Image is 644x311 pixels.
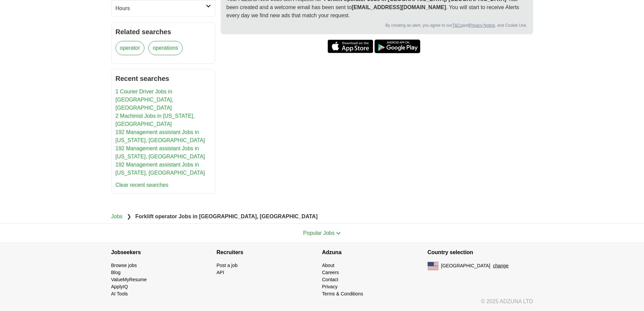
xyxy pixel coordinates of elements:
a: Contact [322,277,338,282]
a: Blog [111,270,121,275]
a: ApplyIQ [111,284,128,289]
a: operations [148,41,183,55]
a: 192 Management assistant Jobs in [US_STATE], [GEOGRAPHIC_DATA] [116,146,205,159]
span: Popular Jobs [303,230,335,236]
h2: Recent searches [116,73,211,84]
a: Get the iPhone app [328,40,373,53]
a: 1 Courier Driver Jobs in [GEOGRAPHIC_DATA], [GEOGRAPHIC_DATA] [116,89,173,111]
div: © 2025 ADZUNA LTD [106,297,539,311]
a: Get the Android app [375,40,420,53]
a: T&Cs [452,23,462,28]
span: ❯ [127,214,131,219]
a: API [217,270,224,275]
a: 192 Management assistant Jobs in [US_STATE], [GEOGRAPHIC_DATA] [116,162,205,176]
a: ValueMyResume [111,277,147,282]
div: By creating an alert, you agree to our and , and Cookie Use. [226,22,527,28]
h4: Country selection [428,243,533,262]
h2: Hours [116,4,206,13]
strong: Forklift operator Jobs in [GEOGRAPHIC_DATA], [GEOGRAPHIC_DATA] [135,214,317,219]
span: [GEOGRAPHIC_DATA] [441,262,491,269]
a: 2 Machinist Jobs in [US_STATE], [GEOGRAPHIC_DATA] [116,113,195,127]
img: US flag [428,262,438,270]
button: change [493,262,508,269]
strong: [EMAIL_ADDRESS][DOMAIN_NAME] [352,4,446,10]
a: Privacy [322,284,338,289]
a: Browse jobs [111,263,137,268]
h2: Related searches [116,27,211,37]
a: Privacy Notice [469,23,495,28]
img: toggle icon [336,232,341,235]
a: 192 Management assistant Jobs in [US_STATE], [GEOGRAPHIC_DATA] [116,129,205,143]
a: operator [116,41,145,55]
a: Jobs [111,214,123,219]
a: Careers [322,270,339,275]
a: AI Tools [111,291,128,296]
a: Post a job [217,263,238,268]
a: Clear recent searches [116,182,169,188]
a: About [322,263,335,268]
a: Terms & Conditions [322,291,363,296]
